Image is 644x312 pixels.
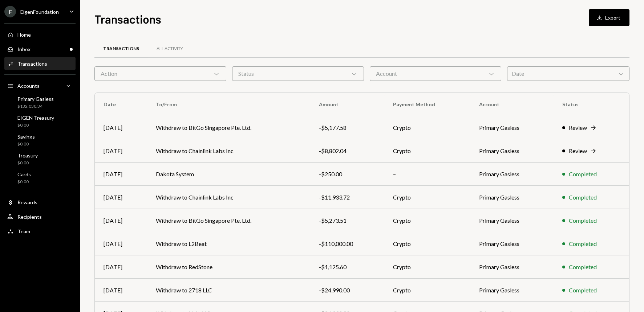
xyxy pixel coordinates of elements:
[589,9,629,26] button: Export
[4,196,76,209] a: Rewards
[17,199,37,205] div: Rewards
[319,123,376,132] div: -$5,177.58
[17,152,38,159] div: Treasury
[17,32,31,38] div: Home
[4,57,76,70] a: Transactions
[384,279,470,302] td: Crypto
[4,150,76,168] a: Treasury$0.00
[569,216,597,225] div: Completed
[554,93,629,116] th: Status
[370,66,502,81] div: Account
[4,94,76,111] a: Primary Gasless$132,030.34
[319,170,376,178] div: -$250.00
[17,160,38,166] div: $0.00
[103,46,139,52] div: Transactions
[319,286,376,295] div: -$24,990.00
[104,123,138,132] div: [DATE]
[569,286,597,295] div: Completed
[319,147,376,155] div: -$8,802.04
[232,66,364,81] div: Status
[147,209,310,232] td: Withdraw to BitGo Singapore Pte. Ltd.
[147,232,310,255] td: Withdraw to L2Beat
[104,193,138,202] div: [DATE]
[4,28,76,41] a: Home
[470,163,554,186] td: Primary Gasless
[470,93,554,116] th: Account
[17,61,47,67] div: Transactions
[319,193,376,202] div: -$11,933.72
[147,116,310,139] td: Withdraw to BitGo Singapore Pte. Ltd.
[17,228,30,234] div: Team
[569,263,597,271] div: Completed
[147,93,310,116] th: To/From
[470,232,554,255] td: Primary Gasless
[384,116,470,139] td: Crypto
[470,279,554,302] td: Primary Gasless
[147,163,310,186] td: Dakota System
[4,131,76,149] a: Savings$0.00
[569,147,587,155] div: Review
[384,232,470,255] td: Crypto
[147,139,310,163] td: Withdraw to Chainlink Labs Inc
[4,112,76,130] a: EIGEN Treasury$0.00
[470,116,554,139] td: Primary Gasless
[310,93,385,116] th: Amount
[319,216,376,225] div: -$5,273.51
[470,186,554,209] td: Primary Gasless
[94,12,161,26] h1: Transactions
[384,186,470,209] td: Crypto
[17,96,54,102] div: Primary Gasless
[4,169,76,186] a: Cards$0.00
[104,147,138,155] div: [DATE]
[20,9,59,15] div: EigenFoundation
[95,93,147,116] th: Date
[470,209,554,232] td: Primary Gasless
[384,139,470,163] td: Crypto
[94,66,226,81] div: Action
[4,225,76,238] a: Team
[319,239,376,248] div: -$110,000.00
[4,6,16,17] div: E
[17,141,35,147] div: $0.00
[4,42,76,56] a: Inbox
[569,239,597,248] div: Completed
[147,186,310,209] td: Withdraw to Chainlink Labs Inc
[470,255,554,279] td: Primary Gasless
[157,46,183,52] div: All Activity
[4,79,76,92] a: Accounts
[470,139,554,163] td: Primary Gasless
[384,163,470,186] td: –
[104,239,138,248] div: [DATE]
[94,40,148,58] a: Transactions
[148,40,192,58] a: All Activity
[147,255,310,279] td: Withdraw to RedStone
[17,134,35,140] div: Savings
[4,210,76,223] a: Recipients
[507,66,629,81] div: Date
[17,46,31,52] div: Inbox
[384,255,470,279] td: Crypto
[104,286,138,295] div: [DATE]
[569,170,597,178] div: Completed
[17,214,42,220] div: Recipients
[104,263,138,271] div: [DATE]
[17,115,54,121] div: EIGEN Treasury
[17,122,54,128] div: $0.00
[384,209,470,232] td: Crypto
[569,193,597,202] div: Completed
[319,263,376,271] div: -$1,125.60
[569,123,587,132] div: Review
[147,279,310,302] td: Withdraw to 2718 LLC
[17,103,54,110] div: $132,030.34
[384,93,470,116] th: Payment Method
[104,170,138,178] div: [DATE]
[17,171,31,177] div: Cards
[104,216,138,225] div: [DATE]
[17,179,31,185] div: $0.00
[17,83,40,89] div: Accounts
